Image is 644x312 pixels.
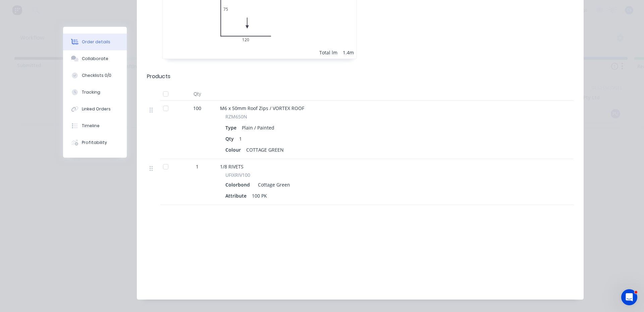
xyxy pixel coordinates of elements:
div: Plain / Painted [239,123,277,133]
div: 1 [236,134,245,144]
div: Qty [177,87,217,101]
button: Profitability [63,134,127,151]
div: Linked Orders [82,106,111,112]
div: Qty [225,134,236,144]
button: Tracking [63,84,127,101]
div: 1.4m [343,49,354,56]
div: Profitability [82,140,107,146]
button: Timeline [63,117,127,134]
span: RZM650N [225,113,247,120]
button: Linked Orders [63,101,127,117]
span: M6 x 50mm Roof Zips / VORTEX ROOF [220,105,304,111]
span: 1/8 RIVETS [220,163,244,170]
div: Attribute [225,191,249,201]
div: Total lm [319,49,337,56]
div: Collaborate [82,56,108,62]
span: 1 [196,163,199,170]
span: 100 [193,105,201,112]
div: Checklists 0/0 [82,72,111,79]
div: Tracking [82,89,100,95]
div: Type [225,123,239,133]
button: Collaborate [63,50,127,67]
div: Colorbond [225,180,253,190]
div: Timeline [82,123,100,129]
iframe: Intercom live chat [621,289,637,305]
div: 100 PK [249,191,270,201]
div: Cottage Green [255,180,290,190]
div: Colour [225,145,244,155]
button: Checklists 0/0 [63,67,127,84]
div: Order details [82,39,110,45]
div: COTTAGE GREEN [244,145,286,155]
div: Products [147,72,170,81]
button: Order details [63,34,127,50]
span: UFIXRIV100 [225,171,250,178]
